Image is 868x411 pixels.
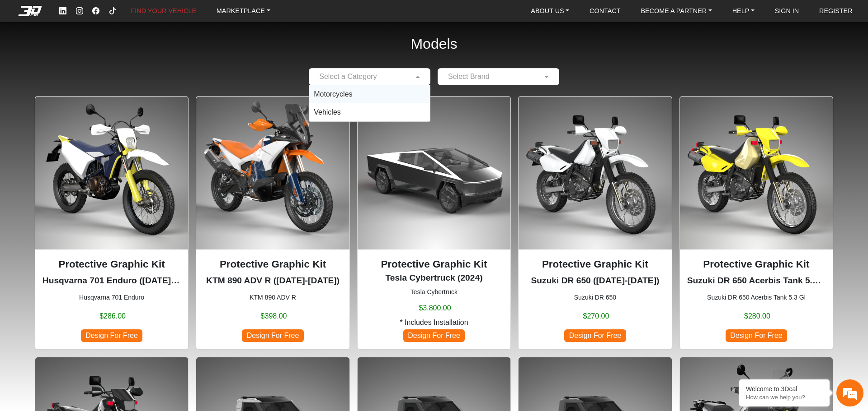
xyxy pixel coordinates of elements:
[261,311,287,322] span: $398.00
[10,46,24,60] div: Navigation go back
[5,235,172,267] textarea: Type your message and hit 'Enter'
[746,385,823,393] div: Welcome to 3Dcal
[61,267,117,295] div: FAQs
[526,274,664,287] p: Suzuki DR 650 (1996-2024)
[746,394,823,401] p: How can we help you?
[314,90,352,98] span: Motorcycles
[410,23,457,65] h2: Models
[527,4,573,18] a: ABOUT US
[726,329,787,342] span: Design For Free
[687,293,826,302] small: Suzuki DR 650 Acerbis Tank 5.3 Gl
[5,282,61,289] span: Conversation
[314,108,341,116] span: Vehicles
[816,4,856,18] a: REGISTER
[729,4,758,18] a: HELP
[771,4,803,18] a: SIGN IN
[403,329,465,342] span: Design For Free
[583,311,609,322] span: $270.00
[203,274,342,287] p: KTM 890 ADV R (2023-2025)
[744,311,770,322] span: $280.00
[42,257,181,272] p: Protective Graphic Kit
[365,287,503,297] small: Tesla Cybertruck
[519,97,671,249] img: DR 6501996-2024
[148,5,170,26] div: Minimize live chat window
[196,96,349,349] div: KTM 890 ADV R
[81,329,142,342] span: Design For Free
[518,96,672,349] div: Suzuki DR 650
[213,4,274,18] a: MARKETPLACE
[242,329,303,342] span: Design For Free
[42,274,181,287] p: Husqvarna 701 Enduro (2016-2024)
[365,257,503,272] p: Protective Graphic Kit
[127,4,200,18] a: FIND YOUR VEHICLE
[99,311,126,322] span: $286.00
[35,96,189,349] div: Husqvarna 701 Enduro
[42,293,181,302] small: Husqvarna 701 Enduro
[52,106,125,192] span: We're online!
[309,85,430,122] ng-dropdown-panel: Options List
[526,257,664,272] p: Protective Graphic Kit
[357,96,511,349] div: Tesla Cybertruck
[35,97,188,249] img: 701 Enduronull2016-2024
[203,293,342,302] small: KTM 890 ADV R
[196,97,349,249] img: 890 ADV R null2023-2025
[687,274,826,287] p: Suzuki DR 650 Acerbis Tank 5.3 Gl (1996-2024)
[419,303,451,314] span: $3,800.00
[203,257,342,272] p: Protective Graphic Kit
[680,97,833,249] img: DR 650Acerbis Tank 5.3 Gl1996-2024
[526,293,664,302] small: Suzuki DR 650
[679,96,833,349] div: Suzuki DR 650 Acerbis Tank 5.3 Gl
[358,97,510,249] img: Cybertrucknull2024
[400,317,468,328] span: * Includes Installation
[586,4,624,18] a: CONTACT
[116,267,172,295] div: Articles
[61,47,165,59] div: Chat with us now
[564,329,626,342] span: Design For Free
[637,4,715,18] a: BECOME A PARTNER
[365,272,503,285] p: Tesla Cybertruck (2024)
[687,257,826,272] p: Protective Graphic Kit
